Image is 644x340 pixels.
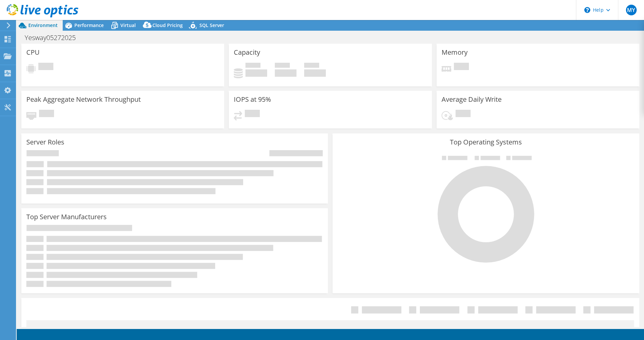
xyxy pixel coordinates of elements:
h3: Peak Aggregate Network Throughput [26,96,141,103]
span: Pending [245,110,260,119]
span: Virtual [120,22,136,28]
span: Pending [456,110,471,119]
span: Total [304,63,319,69]
span: Used [245,63,260,69]
span: Pending [454,63,469,72]
h1: Yesway05272025 [22,34,86,41]
span: MY [626,5,637,15]
span: Environment [28,22,58,28]
h3: Memory [442,49,468,56]
svg: \n [584,7,590,13]
span: SQL Server [199,22,224,28]
h3: Average Daily Write [442,96,502,103]
span: Performance [74,22,104,28]
h4: 0 GiB [245,69,267,77]
h3: Top Server Manufacturers [26,213,107,221]
span: Pending [39,110,54,119]
h3: Server Roles [26,138,64,146]
span: Cloud Pricing [152,22,183,28]
h4: 0 GiB [304,69,326,77]
h3: IOPS at 95% [234,96,271,103]
span: Pending [38,63,53,72]
span: Free [275,63,290,69]
h4: 0 GiB [275,69,296,77]
h3: Capacity [234,49,260,56]
h3: CPU [26,49,40,56]
h3: Top Operating Systems [338,138,634,146]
